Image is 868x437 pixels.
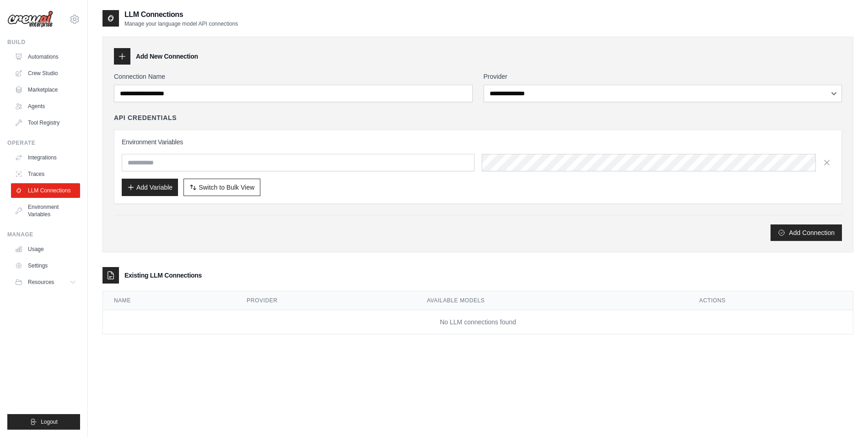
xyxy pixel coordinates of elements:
a: Crew Studio [11,66,80,81]
a: Settings [11,258,80,273]
button: Add Connection [771,224,842,241]
span: Switch to Bulk View [199,183,254,192]
a: Marketplace [11,82,80,97]
button: Add Variable [122,179,178,196]
p: Manage your language model API connections [124,20,238,27]
h3: Existing LLM Connections [124,271,202,280]
a: Automations [11,49,80,64]
a: Traces [11,167,80,181]
h3: Environment Variables [122,137,834,147]
th: Available Models [416,291,688,310]
a: Tool Registry [11,115,80,130]
a: LLM Connections [11,183,80,198]
h4: API Credentials [114,113,177,122]
a: Usage [11,242,80,257]
span: Resources [28,279,54,286]
div: Build [7,38,80,46]
span: Logout [41,418,58,426]
td: No LLM connections found [103,310,853,334]
a: Agents [11,99,80,114]
h2: LLM Connections [124,9,238,20]
h3: Add New Connection [136,52,198,61]
th: Provider [236,291,416,310]
button: Switch to Bulk View [183,179,260,196]
img: Logo [7,11,53,28]
label: Connection Name [114,72,473,81]
button: Logout [7,414,80,430]
div: Operate [7,139,80,147]
th: Actions [688,291,853,310]
a: Integrations [11,150,80,165]
a: Environment Variables [11,200,80,222]
div: Manage [7,231,80,238]
button: Resources [11,275,80,290]
label: Provider [484,72,842,81]
th: Name [103,291,236,310]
